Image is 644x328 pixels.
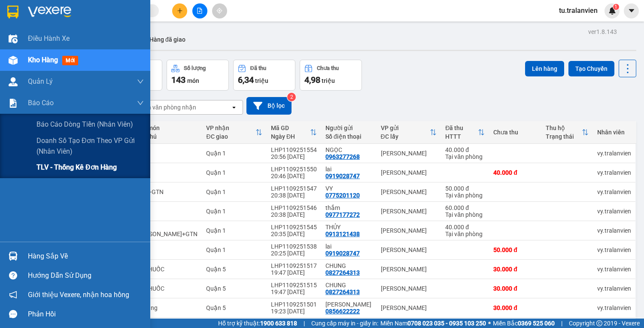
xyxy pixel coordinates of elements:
[28,56,58,64] span: Kho hàng
[325,243,372,250] div: lai
[137,100,144,106] span: down
[271,146,317,153] div: LHP1109251554
[381,266,437,273] div: [PERSON_NAME]
[271,269,317,276] div: 19:47 [DATE]
[9,34,18,43] img: warehouse-icon
[136,285,197,292] div: 1B THUỐC
[136,125,197,131] div: Tên món
[525,61,564,76] button: Lên hàng
[381,125,430,131] div: VP gửi
[136,169,197,176] div: 1TX
[206,169,262,176] div: Quận 1
[325,133,372,140] div: Số điện thoại
[381,246,437,253] div: [PERSON_NAME]
[137,78,144,85] span: down
[608,7,616,15] img: icon-new-feature
[597,246,631,253] div: vy.tralanvien
[311,319,378,328] span: Cung cấp máy in - giấy in:
[325,166,372,173] div: lai
[325,204,372,211] div: thắm
[271,185,317,192] div: LHP1109251547
[445,146,485,153] div: 40.000 đ
[325,289,360,295] div: 0827264313
[377,121,441,144] th: Toggle SortBy
[172,3,187,18] button: plus
[9,56,18,65] img: warehouse-icon
[541,121,593,144] th: Toggle SortBy
[325,125,372,131] div: Người gửi
[325,192,360,199] div: 0775201120
[271,250,317,257] div: 20:25 [DATE]
[216,8,222,14] span: aim
[380,319,486,328] span: Miền Nam
[325,153,360,160] div: 0963277268
[445,224,485,231] div: 40.000 đ
[9,77,18,86] img: warehouse-icon
[271,166,317,173] div: LHP1109251550
[445,125,478,131] div: Đã thu
[28,97,54,108] span: Báo cáo
[206,246,262,253] div: Quận 1
[136,150,197,157] div: 1TX
[218,319,297,328] span: Hỗ trợ kỹ thuật:
[325,301,372,308] div: Ty
[187,77,199,84] span: món
[143,29,192,50] button: Hàng đã giao
[7,6,18,18] img: logo-vxr
[246,97,292,115] button: Bộ lọc
[271,173,317,179] div: 20:46 [DATE]
[493,246,537,253] div: 50.000 đ
[445,211,485,218] div: Tại văn phòng
[212,3,227,18] button: aim
[325,231,360,237] div: 0913121438
[250,65,266,71] div: Đã thu
[197,8,203,14] span: file-add
[325,262,372,269] div: CHUNG
[300,60,362,91] button: Chưa thu4,98 triệu
[136,304,197,311] div: 1h vàng
[597,285,631,292] div: vy.tralanvien
[588,27,617,36] div: ver 1.8.143
[28,76,53,87] span: Quản Lý
[546,133,582,140] div: Trạng thái
[597,227,631,234] div: vy.tralanvien
[271,153,317,160] div: 20:56 [DATE]
[325,269,360,276] div: 0827264313
[9,252,18,261] img: warehouse-icon
[325,224,372,231] div: THỦY
[381,150,437,157] div: [PERSON_NAME]
[271,308,317,315] div: 19:23 [DATE]
[271,231,317,237] div: 20:35 [DATE]
[596,320,602,326] span: copyright
[488,322,491,325] span: ⚪️
[36,119,133,130] span: Báo cáo dòng tiền (nhân viên)
[206,150,262,157] div: Quận 1
[325,185,372,192] div: VY
[206,208,262,215] div: Quận 1
[381,208,437,215] div: [PERSON_NAME]
[597,188,631,195] div: vy.tralanvien
[136,246,197,253] div: 1TX
[597,266,631,273] div: vy.tralanvien
[206,304,262,311] div: Quận 5
[271,282,317,289] div: LHP1109251515
[171,75,185,85] span: 143
[136,266,197,273] div: 1B THUỐC
[445,192,485,199] div: Tại văn phòng
[9,310,17,318] span: message
[136,208,197,215] div: 1TX
[231,104,237,111] svg: open
[271,211,317,218] div: 20:38 [DATE]
[271,243,317,250] div: LHP1109251538
[28,289,129,300] span: Giới thiệu Vexere, nhận hoa hồng
[137,103,196,112] div: Chọn văn phòng nhận
[493,266,537,273] div: 30.000 đ
[381,133,430,140] div: ĐC lấy
[325,211,360,218] div: 0977177272
[325,173,360,179] div: 0919028747
[9,271,17,279] span: question-circle
[28,33,70,44] span: Điều hành xe
[28,308,144,321] div: Phản hồi
[167,60,229,91] button: Số lượng143món
[518,320,555,327] strong: 0369 525 060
